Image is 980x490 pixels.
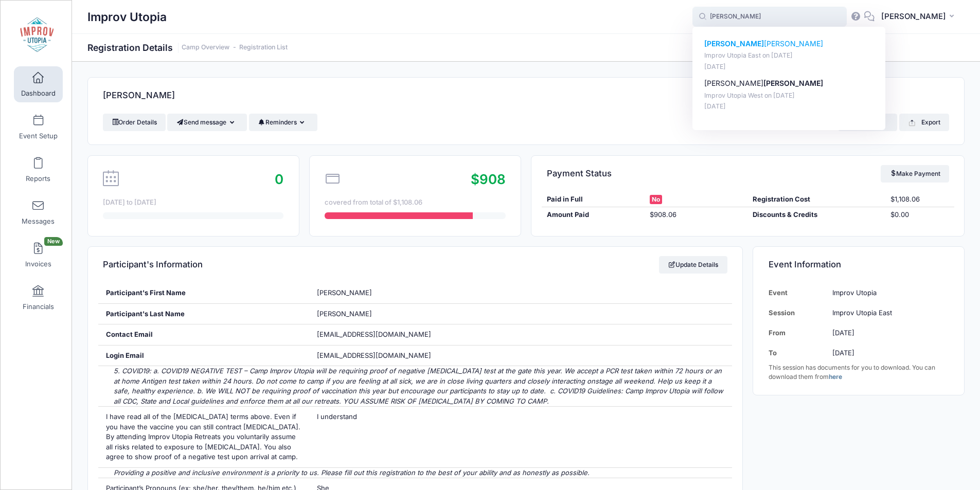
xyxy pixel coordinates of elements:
[875,5,965,29] button: [PERSON_NAME]
[98,407,310,467] div: I have read all of the [MEDICAL_DATA] terms above. Even if you have the vaccine you can still con...
[14,237,63,273] a: InvoicesNew
[704,78,874,89] p: [PERSON_NAME]
[14,109,63,145] a: Event Setup
[827,303,949,323] td: Improv Utopia East
[103,250,203,280] h4: Participant's Information
[44,237,63,246] span: New
[769,363,949,382] div: This session has documents for you to download. You can download them from
[885,194,954,205] div: $1,108.06
[769,303,827,323] td: Session
[249,114,317,131] button: Reminders
[26,174,50,183] span: Reports
[98,366,733,406] div: 5. COVID19: a. COVID19 NEGATIVE TEST – Camp Improv Utopia will be requiring proof of negative [ME...
[827,343,949,363] td: [DATE]
[103,197,283,208] div: [DATE] to [DATE]
[881,165,949,183] a: Make Payment
[763,79,823,87] strong: [PERSON_NAME]
[19,132,58,140] span: Event Setup
[769,323,827,343] td: From
[769,250,841,280] h4: Event Information
[317,330,431,338] span: [EMAIL_ADDRESS][DOMAIN_NAME]
[14,280,63,316] a: Financials
[827,283,949,303] td: Improv Utopia
[317,310,372,318] span: [PERSON_NAME]
[748,194,885,205] div: Registration Cost
[103,114,166,131] a: Order Details
[829,373,842,380] a: here
[21,89,56,98] span: Dashboard
[14,194,63,230] a: Messages
[14,66,63,102] a: Dashboard
[645,210,747,220] div: $908.06
[87,42,288,53] h1: Registration Details
[87,5,167,29] h1: Improv Utopia
[25,260,51,268] span: Invoices
[885,210,954,220] div: $0.00
[692,7,847,27] input: Search by First Name, Last Name, or Email...
[704,91,874,101] p: Improv Utopia West on [DATE]
[471,171,506,187] span: $908
[704,102,874,112] p: [DATE]
[98,346,310,366] div: Login Email
[23,302,54,311] span: Financials
[103,81,175,111] h4: [PERSON_NAME]
[704,62,874,72] p: [DATE]
[22,217,55,226] span: Messages
[542,194,645,205] div: Paid in Full
[881,11,946,22] span: [PERSON_NAME]
[14,152,63,188] a: Reports
[1,11,73,60] a: Improv Utopia
[748,210,885,220] div: Discounts & Credits
[317,351,446,361] span: [EMAIL_ADDRESS][DOMAIN_NAME]
[167,114,247,131] button: Send message
[769,343,827,363] td: To
[317,412,357,421] span: I understand
[325,197,505,208] div: covered from total of $1,108.06
[659,256,727,274] a: Update Details
[182,44,229,51] a: Camp Overview
[317,288,372,297] span: [PERSON_NAME]
[239,44,288,51] a: Registration List
[98,468,733,478] div: Providing a positive and inclusive environment is a priority to us. Please fill out this registra...
[650,195,662,204] span: No
[704,51,874,61] p: Improv Utopia East on [DATE]
[98,283,310,303] div: Participant's First Name
[275,171,283,187] span: 0
[542,210,645,220] div: Amount Paid
[98,324,310,345] div: Contact Email
[98,304,310,324] div: Participant's Last Name
[827,323,949,343] td: [DATE]
[547,159,612,188] h4: Payment Status
[899,114,949,131] button: Export
[17,16,56,55] img: Improv Utopia
[769,283,827,303] td: Event
[704,39,874,49] p: [PERSON_NAME]
[704,39,764,48] strong: [PERSON_NAME]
